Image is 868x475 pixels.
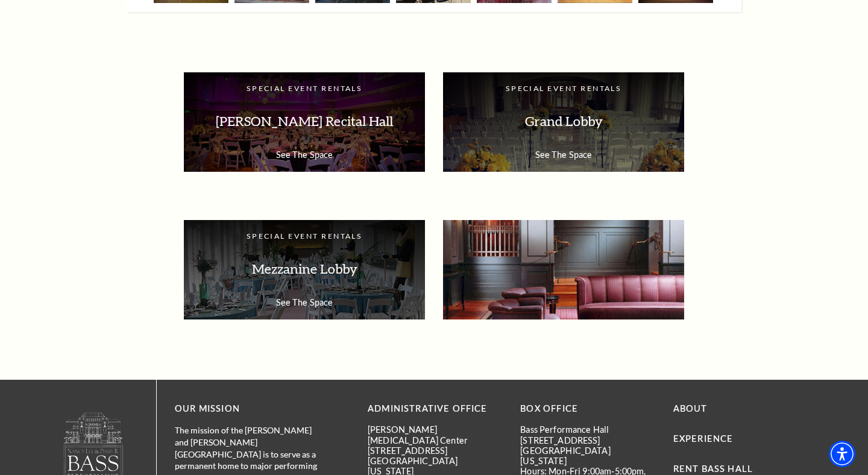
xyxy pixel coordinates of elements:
p: Special Event Rentals [196,232,413,241]
a: About [673,403,708,414]
p: See The Space [196,297,413,307]
p: Administrative Office [368,401,502,417]
div: Accessibility Menu [829,441,855,467]
a: Rent Bass Hall [673,464,753,474]
p: Grand Lobby [455,102,672,140]
p: See The Space [455,149,672,160]
a: Special Event Rentals Grand Lobby See The Space [443,72,684,172]
p: Special Event Rentals [455,84,672,93]
a: Special Event Rentals [PERSON_NAME] Recital Hall See The Space [184,72,425,172]
p: [PERSON_NAME] Recital Hall [196,102,413,140]
p: Special Event Rentals [196,84,413,93]
p: [GEOGRAPHIC_DATA][US_STATE] [520,445,655,467]
p: See The Space [196,149,413,160]
p: [STREET_ADDRESS] [520,435,655,445]
p: [PERSON_NAME][MEDICAL_DATA] Center [368,424,502,445]
a: Experience [673,433,734,444]
p: OUR MISSION [175,401,325,417]
a: Special Event Rentals Mezzanine Lobby See The Space [184,220,425,319]
p: Mezzanine Lobby [196,250,413,288]
p: [STREET_ADDRESS] [368,445,502,456]
p: BOX OFFICE [520,401,655,417]
p: Bass Performance Hall [520,424,655,435]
